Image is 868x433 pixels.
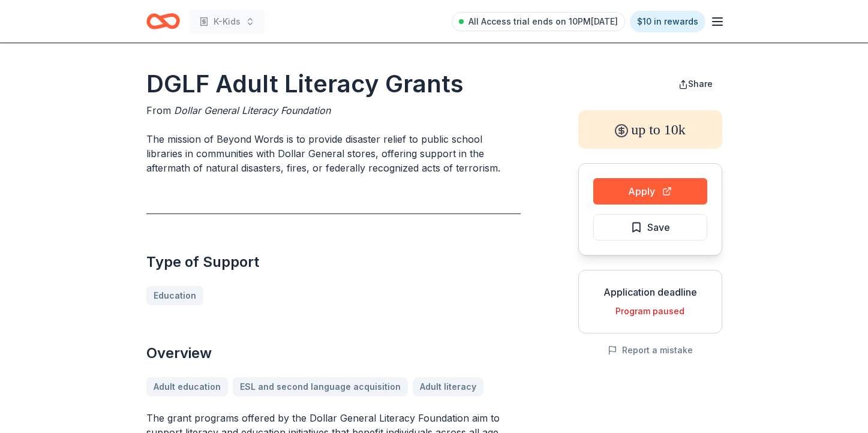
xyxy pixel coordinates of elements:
span: K-Kids [214,14,241,29]
span: Dollar General Literacy Foundation [174,104,331,116]
span: Share [688,79,713,89]
a: $10 in rewards [630,11,705,32]
h2: Overview [146,344,521,363]
button: K-Kids [190,10,265,34]
button: Report a mistake [608,343,693,357]
h2: Type of Support [146,252,521,272]
div: Program paused [588,304,712,318]
p: The mission of Beyond Words is to provide disaster relief to public school libraries in communiti... [146,132,521,175]
button: Share [669,72,722,96]
span: All Access trial ends on 10PM[DATE] [468,14,618,29]
h1: DGLF Adult Literacy Grants [146,67,521,101]
a: Education [146,286,203,305]
a: All Access trial ends on 10PM[DATE] [452,12,625,31]
span: Save [647,219,670,235]
button: Apply [593,178,707,205]
div: Application deadline [588,285,712,299]
div: up to 10k [578,110,722,149]
a: Home [146,7,180,35]
div: From [146,103,521,118]
button: Save [593,214,707,240]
